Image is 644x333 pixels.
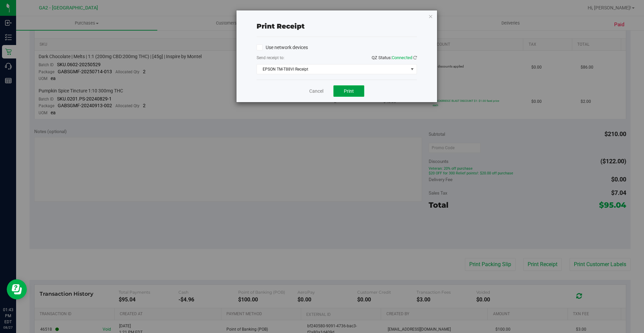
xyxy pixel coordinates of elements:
iframe: Resource center [7,279,27,299]
span: Print receipt [257,22,305,30]
span: Print [344,88,354,94]
a: Cancel [309,88,323,95]
span: Connected [392,55,412,60]
span: select [408,65,416,74]
label: Send receipt to: [257,55,284,61]
button: Print [333,85,364,97]
span: QZ Status: [372,55,417,60]
span: EPSON TM-T88VI Receipt [257,65,408,74]
label: Use network devices [257,44,308,51]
